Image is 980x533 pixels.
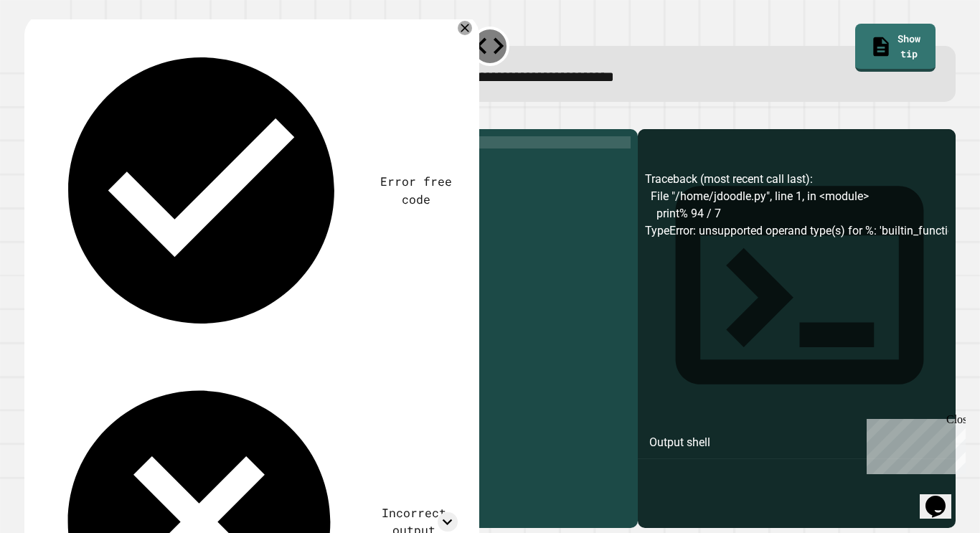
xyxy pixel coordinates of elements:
[6,6,99,91] div: Chat with us now!Close
[920,476,966,519] iframe: chat widget
[855,24,936,72] a: Show tip
[645,171,948,528] div: Traceback (most recent call last): File "/home/jdoodle.py", line 1, in <module> print% 94 / 7 Typ...
[861,413,966,474] iframe: chat widget
[375,173,458,208] div: Error free code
